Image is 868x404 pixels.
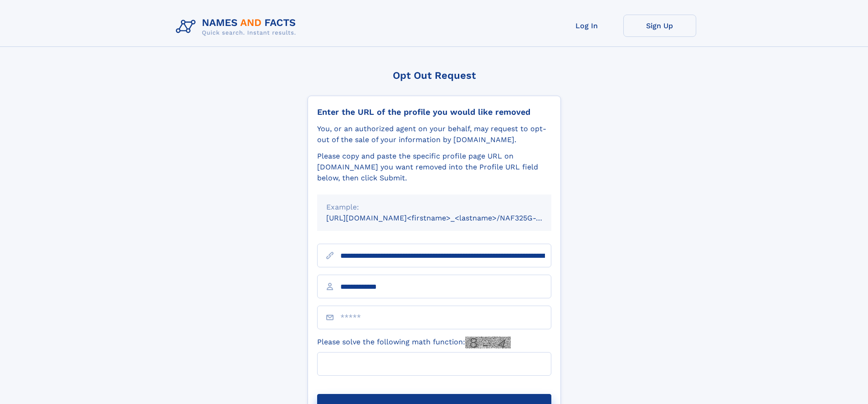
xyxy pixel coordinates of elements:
div: Example: [326,202,542,213]
div: Opt Out Request [308,70,561,81]
small: [URL][DOMAIN_NAME]<firstname>_<lastname>/NAF325G-xxxxxxxx [326,214,569,222]
a: Log In [550,15,623,37]
a: Sign Up [623,15,696,37]
div: You, or an authorized agent on your behalf, may request to opt-out of the sale of your informatio... [317,123,551,145]
label: Please solve the following math function: [317,337,511,348]
div: Please copy and paste the specific profile page URL on [DOMAIN_NAME] you want removed into the Pr... [317,151,551,184]
img: Logo Names and Facts [172,15,303,39]
div: Enter the URL of the profile you would like removed [317,107,551,117]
